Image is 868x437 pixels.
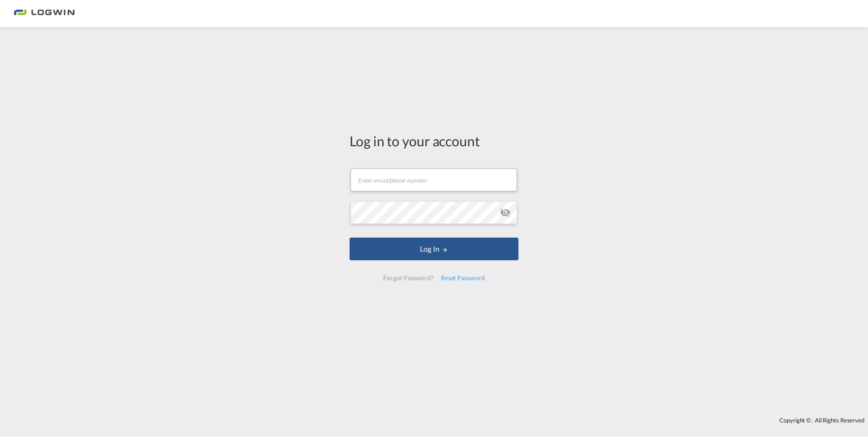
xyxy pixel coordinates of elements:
[500,207,511,218] md-icon: icon-eye-off
[380,270,437,286] div: Forgot Password?
[350,238,518,260] button: LOGIN
[437,270,488,286] div: Reset Password
[350,169,517,191] input: Enter email/phone number
[14,4,75,24] img: bc73a0e0d8c111efacd525e4c8ad7d32.png
[350,131,518,150] div: Log in to your account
